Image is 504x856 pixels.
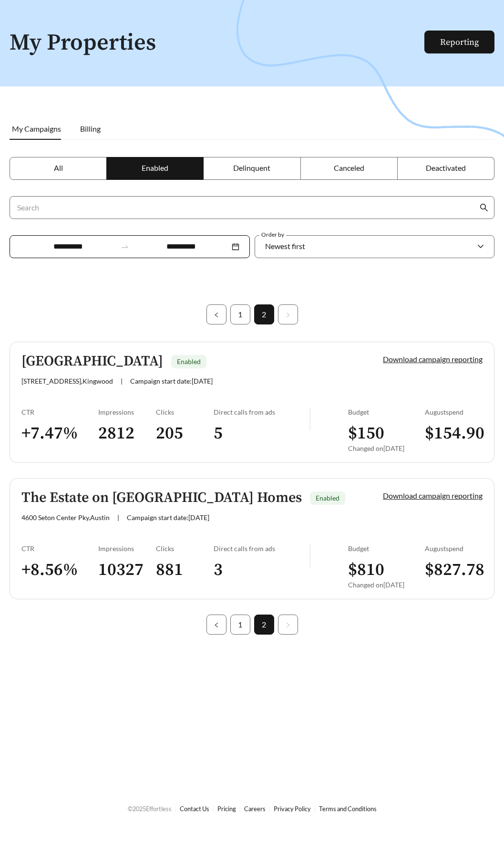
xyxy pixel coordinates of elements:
a: Download campaign reporting [383,491,483,500]
div: August spend [425,408,483,416]
h3: 205 [156,423,214,444]
span: left [214,622,219,628]
span: [STREET_ADDRESS] , Kingwood [21,377,113,385]
span: All [54,163,63,172]
h3: $ 154.90 [425,423,483,444]
div: Impressions [98,544,156,553]
span: Billing [80,124,101,133]
h3: $ 810 [348,559,425,581]
span: Canceled [334,163,364,172]
div: Clicks [156,408,214,416]
a: 2 [255,615,274,634]
button: right [278,304,298,324]
div: Changed on [DATE] [348,581,425,589]
h3: + 8.56 % [21,559,98,581]
a: [GEOGRAPHIC_DATA]Enabled[STREET_ADDRESS],Kingwood|Campaign start date:[DATE]Download campaign rep... [10,342,494,463]
span: to [121,242,129,251]
div: Direct calls from ads [214,408,309,416]
li: 2 [254,615,274,635]
div: August spend [425,544,483,553]
img: line [309,544,310,567]
div: CTR [21,544,98,553]
h3: $ 150 [348,423,425,444]
span: | [117,513,119,522]
span: Newest first [265,241,305,251]
span: Campaign start date: [DATE] [130,377,213,385]
li: 1 [230,615,250,635]
div: Budget [348,408,425,416]
h3: 10327 [98,559,156,581]
h3: + 7.47 % [21,423,98,444]
span: Enabled [142,163,168,172]
h5: The Estate on [GEOGRAPHIC_DATA] Homes [21,490,302,506]
span: search [480,203,488,212]
h3: 881 [156,559,214,581]
div: Clicks [156,544,214,553]
span: left [214,312,219,318]
span: Enabled [177,357,201,365]
div: Impressions [98,408,156,416]
span: Campaign start date: [DATE] [127,513,209,522]
span: My Campaigns [12,124,61,133]
li: Next Page [278,304,298,324]
h3: 3 [214,559,309,581]
span: right [285,622,291,628]
a: Download campaign reporting [383,355,483,364]
a: 2 [255,305,274,324]
span: Delinquent [233,163,270,172]
h3: $ 827.78 [425,559,483,581]
span: right [285,312,291,318]
span: 4600 Seton Center Pky , Austin [21,513,110,522]
a: Reporting [440,37,479,48]
span: Deactivated [426,163,466,172]
a: 1 [231,305,250,324]
span: swap-right [121,242,129,251]
h1: My Properties [10,31,434,56]
img: line [309,408,310,431]
li: Previous Page [206,615,226,635]
div: CTR [21,408,98,416]
h3: 5 [214,423,309,444]
div: Changed on [DATE] [348,444,425,452]
span: Enabled [316,494,339,502]
div: Budget [348,544,425,553]
button: left [206,615,226,635]
button: right [278,615,298,635]
button: left [206,304,226,324]
a: 1 [231,615,250,634]
a: The Estate on [GEOGRAPHIC_DATA] HomesEnabled4600 Seton Center Pky,Austin|Campaign start date:[DAT... [10,478,494,599]
li: Next Page [278,615,298,635]
li: 1 [230,304,250,324]
h5: [GEOGRAPHIC_DATA] [21,354,163,369]
li: Previous Page [206,304,226,324]
h3: 2812 [98,423,156,444]
li: 2 [254,304,274,324]
button: Reporting [424,31,494,53]
div: Direct calls from ads [214,544,309,553]
span: | [121,377,123,385]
